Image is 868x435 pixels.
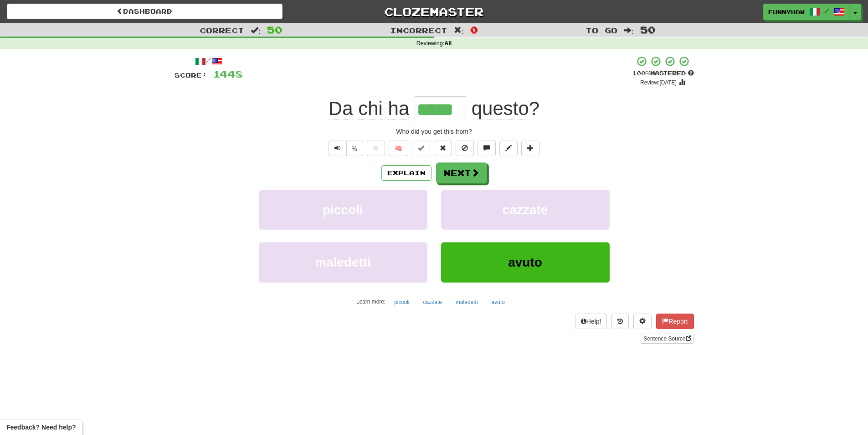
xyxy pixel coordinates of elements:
div: Mastered [632,69,694,78]
button: Add to collection (alt+a) [521,141,539,156]
span: Score: [175,71,207,79]
button: Favorite sentence (alt+f) [367,141,385,156]
span: To go [586,26,617,35]
small: Review: [DATE] [640,79,677,86]
span: 0 [470,24,478,35]
span: Incorrect [390,26,447,35]
button: avuto [487,295,510,309]
a: Funnyhow / [763,4,850,20]
span: 50 [640,24,656,35]
span: / [825,7,829,14]
button: Play sentence audio (ctl+space) [329,141,347,156]
button: Discuss sentence (alt+u) [478,141,496,156]
span: : [624,26,634,34]
button: Ignore sentence (alt+i) [456,141,474,156]
button: Set this sentence to 100% Mastered (alt+m) [412,141,430,156]
div: Text-to-speech controls [327,141,364,156]
button: Edit sentence (alt+d) [499,141,518,156]
div: / [175,56,243,67]
span: 1448 [213,68,243,79]
button: Reset to 0% Mastered (alt+r) [434,141,452,156]
button: Next [436,162,487,183]
span: 100 % [632,69,650,77]
span: piccoli [323,203,363,217]
button: Explain [381,165,431,181]
button: piccoli [389,295,414,309]
button: 🧠 [389,141,408,156]
span: maledetti [315,255,371,269]
button: cazzate [418,295,447,309]
span: Correct [200,26,244,35]
span: questo [472,98,529,120]
button: maledetti [259,242,427,282]
div: Who did you get this from? [175,127,694,136]
span: ha [388,98,410,120]
span: : [251,26,261,34]
a: Clozemaster [296,4,572,20]
button: ½ [346,141,364,156]
a: Dashboard [7,4,282,19]
a: Sentence Source [641,334,693,344]
button: Report [656,314,693,329]
button: Round history (alt+y) [611,314,629,329]
strong: All [444,40,452,47]
span: chi [358,98,383,120]
span: Funnyhow [768,8,805,16]
button: cazzate [441,190,610,230]
button: maledetti [451,295,483,309]
button: avuto [441,242,610,282]
span: : [454,26,464,34]
button: Help! [575,314,607,329]
button: piccoli [259,190,427,230]
small: Learn more: [356,299,385,305]
span: 50 [267,24,282,35]
span: ? [466,98,539,120]
span: cazzate [503,203,548,217]
span: avuto [508,255,542,269]
span: Da [329,98,353,120]
span: Open feedback widget [6,423,76,432]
